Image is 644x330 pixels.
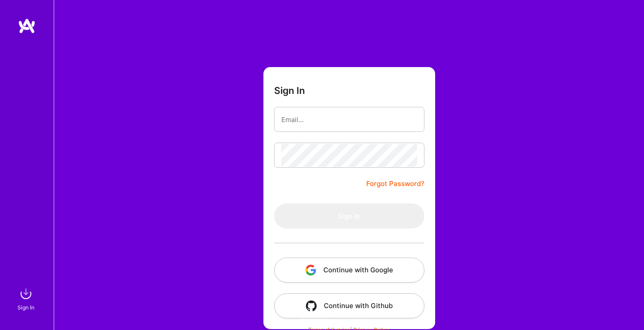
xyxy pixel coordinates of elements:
button: Sign In [274,203,424,228]
a: Forgot Password? [366,178,424,189]
img: icon [305,265,316,275]
h3: Sign In [274,85,305,96]
img: icon [306,300,317,311]
button: Continue with Github [274,293,424,318]
a: sign inSign In [19,285,35,312]
input: Email... [281,108,417,131]
img: sign in [17,285,35,303]
div: Sign In [17,303,34,312]
button: Continue with Google [274,258,424,283]
img: logo [18,18,36,34]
